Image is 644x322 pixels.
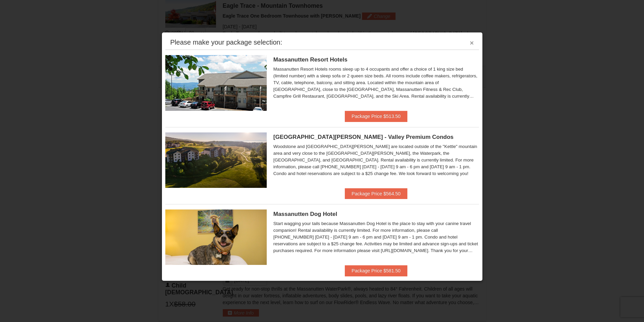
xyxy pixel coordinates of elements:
[165,55,267,110] img: 19219026-1-e3b4ac8e.jpg
[273,56,348,63] span: Massanutten Resort Hotels
[273,143,479,177] div: Woodstone and [GEOGRAPHIC_DATA][PERSON_NAME] are located outside of the "Kettle" mountain area an...
[170,39,282,46] div: Please make your package selection:
[273,134,454,140] span: [GEOGRAPHIC_DATA][PERSON_NAME] - Valley Premium Condos
[345,111,407,122] button: Package Price $513.50
[165,132,267,188] img: 19219041-4-ec11c166.jpg
[273,66,479,100] div: Massanutten Resort Hotels rooms sleep up to 4 occupants and offer a choice of 1 king size bed (li...
[345,265,407,276] button: Package Price $581.50
[273,211,337,217] span: Massanutten Dog Hotel
[273,220,479,254] div: Start wagging your tails because Massanutten Dog Hotel is the place to stay with your canine trav...
[165,209,267,265] img: 27428181-5-81c892a3.jpg
[470,40,474,46] button: ×
[345,188,407,199] button: Package Price $564.50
